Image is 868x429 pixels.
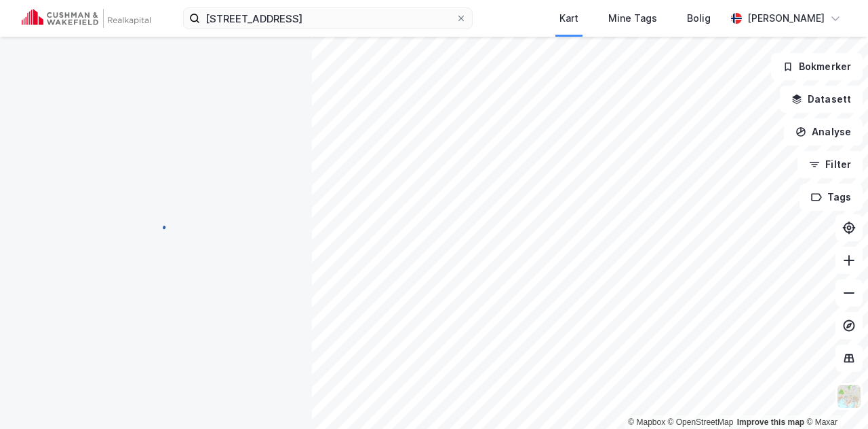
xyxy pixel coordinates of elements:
button: Tags [800,184,863,211]
a: OpenStreetMap [668,417,734,427]
a: Improve this map [737,417,804,427]
button: Datasett [780,86,863,113]
iframe: Chat Widget [800,364,868,429]
button: Filter [797,151,863,178]
div: Kontrollprogram for chat [800,364,868,429]
a: Mapbox [628,417,665,427]
div: [PERSON_NAME] [747,10,825,27]
input: Søk på adresse, matrikkel, gårdeiere, leietakere eller personer [200,8,456,29]
img: cushman-wakefield-realkapital-logo.202ea83816669bd177139c58696a8fa1.svg [22,9,151,28]
button: Analyse [784,118,863,145]
img: spinner.a6d8c91a73a9ac5275cf975e30b51cfb.svg [145,214,167,236]
div: Kart [559,10,578,27]
div: Bolig [687,10,711,27]
div: Mine Tags [608,10,657,27]
button: Bokmerker [771,53,863,80]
